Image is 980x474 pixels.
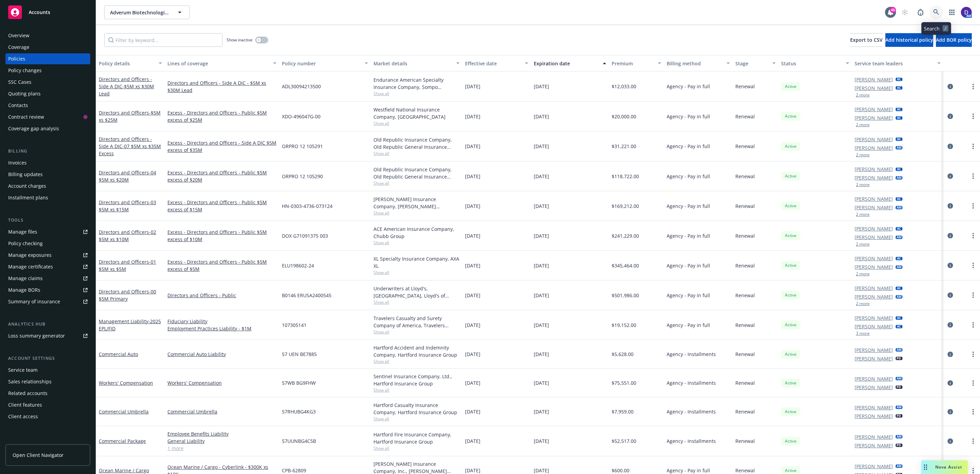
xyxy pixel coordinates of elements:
[8,77,31,88] div: SSC Cases
[784,173,798,179] span: Active
[856,242,870,246] button: 2 more
[936,33,972,47] button: Add BOR policy
[5,111,90,122] a: Contract review
[373,373,460,387] div: Sentinel Insurance Company, Ltd., Hartford Insurance Group
[5,192,90,203] a: Installment plans
[279,55,371,71] button: Policy number
[612,143,636,150] span: $31,221.00
[8,238,43,249] div: Policy checking
[99,169,156,183] a: Directors and Officers
[855,84,893,92] a: [PERSON_NAME]
[99,288,156,302] a: Directors and Officers
[167,79,276,94] a: Directors and Officers - Side A DIC - $5M xs $30M Lead
[8,376,52,387] div: Sales relationships
[99,109,161,123] a: Directors and Officers
[534,143,549,150] span: [DATE]
[5,330,90,341] a: Loss summary generator
[784,143,798,149] span: Active
[104,5,190,19] button: Adverum Biotechnologies, Inc.
[5,261,90,272] a: Manage certificates
[462,55,531,71] button: Effective date
[8,100,28,111] div: Contacts
[5,77,90,88] a: SSC Cases
[373,166,460,180] div: Old Republic Insurance Company, Old Republic General Insurance Group
[99,438,146,444] a: Commercial Package
[8,157,27,168] div: Invoices
[8,399,42,410] div: Client features
[282,351,317,358] span: 57 UEN BE7885
[885,33,933,47] button: Add historical policy
[946,112,954,120] a: circleInformation
[371,55,462,71] button: Market details
[969,112,977,120] a: more
[946,261,954,269] a: circleInformation
[465,262,480,269] span: [DATE]
[5,157,90,168] a: Invoices
[99,136,161,157] a: Directors and Officers - Side A DIC
[784,292,798,298] span: Active
[784,351,798,357] span: Active
[282,83,321,90] span: ADL30094213500
[855,225,893,232] a: [PERSON_NAME]
[935,464,962,470] span: Nova Assist
[946,291,954,299] a: circleInformation
[465,113,480,120] span: [DATE]
[856,212,870,216] button: 2 more
[534,83,549,90] span: [DATE]
[373,401,460,416] div: Hartford Casualty Insurance Company, Hartford Insurance Group
[855,355,893,362] a: [PERSON_NAME]
[5,181,90,192] a: Account charges
[914,5,927,19] a: Report a Bug
[784,262,798,268] span: Active
[852,55,943,71] button: Service team leaders
[282,379,316,386] span: 57WB BG9FHW
[282,232,328,239] span: DOX G71091375 003
[890,7,896,13] div: 46
[850,37,883,43] span: Export to CSV
[5,321,90,328] div: Analytics hub
[850,33,883,47] button: Export to CSV
[921,460,930,474] div: Drag to move
[5,388,90,399] a: Related accounts
[667,83,710,90] span: Agency - Pay in full
[945,5,959,19] a: Switch app
[667,173,710,180] span: Agency - Pay in full
[855,76,893,83] a: [PERSON_NAME]
[667,292,710,299] span: Agency - Pay in full
[612,379,636,386] span: $75,551.00
[667,143,710,150] span: Agency - Pay in full
[855,384,893,391] a: [PERSON_NAME]
[855,433,893,440] a: [PERSON_NAME]
[373,285,460,299] div: Underwriters at Lloyd's, [GEOGRAPHIC_DATA], Lloyd's of [GEOGRAPHIC_DATA], Paragon Insurance Holdings
[373,225,460,240] div: ACE American Insurance Company, Chubb Group
[735,351,755,358] span: Renewal
[946,202,954,210] a: circleInformation
[167,379,276,386] a: Workers' Compensation
[855,323,893,330] a: [PERSON_NAME]
[946,437,954,445] a: circleInformation
[8,273,43,284] div: Manage claims
[282,262,314,269] span: ELU198602-24
[5,250,90,261] span: Manage exposures
[373,387,460,393] span: Show all
[8,42,29,53] div: Coverage
[465,351,480,358] span: [DATE]
[373,358,460,364] span: Show all
[8,261,53,272] div: Manage certificates
[5,53,90,64] a: Policies
[282,173,323,180] span: ORPRO 12 105290
[612,60,654,67] div: Premium
[167,169,276,183] a: Excess - Directors and Officers - Public $5M excess of $20M
[99,259,156,272] a: Directors and Officers
[534,262,549,269] span: [DATE]
[5,238,90,249] a: Policy checking
[531,55,609,71] button: Expiration date
[373,240,460,246] span: Show all
[969,321,977,329] a: more
[735,113,755,120] span: Renewal
[5,226,90,237] a: Manage files
[373,120,460,126] span: Show all
[8,285,40,295] div: Manage BORs
[465,60,521,67] div: Effective date
[167,351,276,358] a: Commercial Auto Liability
